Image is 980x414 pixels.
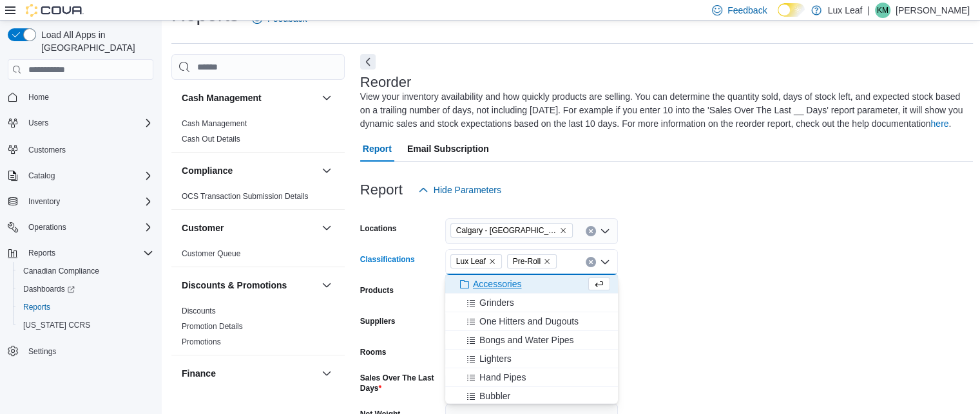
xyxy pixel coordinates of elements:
[23,168,153,183] span: Catalog
[727,4,767,17] span: Feedback
[319,278,334,293] button: Discounts & Promotions
[319,220,334,236] button: Customer
[23,142,71,158] a: Customers
[23,245,61,261] button: Reports
[413,177,506,203] button: Hide Parameters
[23,194,153,209] span: Inventory
[479,390,510,402] span: Bubbler
[23,284,75,294] span: Dashboards
[13,280,159,298] a: Dashboards
[363,136,392,162] span: Report
[28,145,66,155] span: Customers
[171,246,345,267] div: Customer
[360,347,387,357] label: Rooms
[182,118,247,129] span: Cash Management
[13,262,159,280] button: Canadian Compliance
[456,224,557,237] span: Calgary - [GEOGRAPHIC_DATA]
[23,220,153,235] span: Operations
[28,346,56,357] span: Settings
[319,90,334,106] button: Cash Management
[182,306,216,316] span: Discounts
[182,367,316,380] button: Finance
[319,366,334,381] button: Finance
[360,285,394,296] label: Products
[182,322,243,331] a: Promotion Details
[445,350,618,368] button: Lighters
[182,249,240,258] a: Customer Queue
[600,257,610,267] button: Close list of options
[488,258,496,265] button: Remove Lux Leaf from selection in this group
[507,254,557,268] span: Pre-Roll
[18,317,153,333] span: Washington CCRS
[3,140,159,158] button: Customers
[600,226,610,236] button: Open list of options
[513,255,541,268] span: Pre-Roll
[18,299,153,315] span: Reports
[182,279,287,292] h3: Discounts & Promotions
[18,281,80,297] a: Dashboards
[13,316,159,334] button: [US_STATE] CCRS
[360,223,397,234] label: Locations
[182,119,247,128] a: Cash Management
[3,218,159,236] button: Operations
[828,3,863,18] p: Lux Leaf
[360,75,411,90] h3: Reorder
[171,189,345,209] div: Compliance
[445,387,618,406] button: Bubbler
[23,302,50,312] span: Reports
[360,373,440,393] label: Sales Over The Last Days
[18,263,153,279] span: Canadian Compliance
[407,136,489,162] span: Email Subscription
[182,135,240,144] a: Cash Out Details
[450,254,502,268] span: Lux Leaf
[182,306,216,315] a: Discounts
[23,344,61,359] a: Settings
[23,89,54,105] a: Home
[13,298,159,316] button: Reports
[23,245,153,261] span: Reports
[18,281,153,297] span: Dashboards
[28,248,55,258] span: Reports
[182,91,262,104] h3: Cash Management
[479,296,514,309] span: Grinders
[182,221,316,234] button: Customer
[3,114,159,132] button: Users
[479,334,574,346] span: Bongs and Water Pipes
[36,28,153,54] span: Load All Apps in [GEOGRAPHIC_DATA]
[867,3,870,18] p: |
[171,116,345,152] div: Cash Management
[28,196,60,207] span: Inventory
[434,183,501,196] span: Hide Parameters
[875,3,890,18] div: Kodi Mason
[360,90,967,131] div: View your inventory availability and how quickly products are selling. You can determine the quan...
[182,134,240,144] span: Cash Out Details
[182,367,216,380] h3: Finance
[445,312,618,331] button: One Hitters and Dugouts
[23,168,60,183] button: Catalog
[182,337,221,347] span: Promotions
[23,89,153,105] span: Home
[182,91,316,104] button: Cash Management
[479,371,526,384] span: Hand Pipes
[3,167,159,185] button: Catalog
[473,278,521,290] span: Accessories
[877,3,889,18] span: KM
[543,258,551,265] button: Remove Pre-Roll from selection in this group
[360,316,396,326] label: Suppliers
[360,54,376,70] button: Next
[182,164,316,177] button: Compliance
[479,352,512,365] span: Lighters
[182,192,309,201] a: OCS Transaction Submission Details
[586,226,596,236] button: Clear input
[450,223,573,238] span: Calgary - Panorama Hills
[23,115,153,131] span: Users
[559,227,567,234] button: Remove Calgary - Panorama Hills from selection in this group
[479,315,579,328] span: One Hitters and Dugouts
[182,164,233,177] h3: Compliance
[445,331,618,350] button: Bongs and Water Pipes
[930,118,948,129] a: here
[3,244,159,262] button: Reports
[28,171,55,181] span: Catalog
[23,115,53,131] button: Users
[3,342,159,361] button: Settings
